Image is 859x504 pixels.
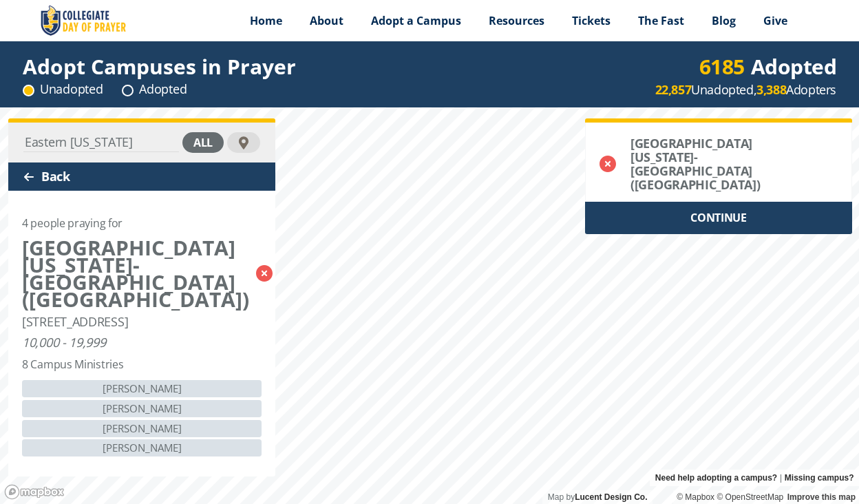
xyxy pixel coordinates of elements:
input: Find Your Campus [23,133,179,152]
span: About [310,13,343,28]
span: Give [763,13,787,28]
div: [PERSON_NAME] [22,400,262,417]
a: Mapbox [677,492,714,502]
div: [PERSON_NAME] [22,420,262,437]
div: [PERSON_NAME] [22,380,262,397]
a: Give [750,3,801,38]
a: Need help adopting a campus? [655,470,777,486]
div: 4 people praying for [22,215,123,232]
div: Adopted [122,81,187,98]
a: Improve this map [787,492,856,502]
strong: 3,388 [756,81,786,98]
a: Mapbox logo [4,484,65,500]
div: 10,000 - 19,999 [22,335,106,349]
a: Lucent Design Co. [575,492,647,502]
a: Home [236,3,296,38]
div: [GEOGRAPHIC_DATA][US_STATE]- [GEOGRAPHIC_DATA] ([GEOGRAPHIC_DATA]) [630,136,810,191]
a: The Fast [624,3,698,38]
a: Blog [698,3,750,38]
div: 8 Campus Ministries [22,356,123,373]
a: Resources [475,3,558,38]
a: Adopt a Campus [357,3,475,38]
div: Unadopted, Adopters [655,81,836,98]
span: The Fast [638,13,684,28]
a: Missing campus? [785,470,854,486]
a: About [296,3,357,38]
div: | [650,470,859,486]
div: [STREET_ADDRESS] [22,315,128,328]
div: Map by [542,490,653,504]
a: OpenStreetMap [717,492,783,502]
div: [PERSON_NAME] [22,439,262,456]
div: 6185 [699,58,745,75]
span: Home [250,13,282,28]
strong: 22,857 [655,81,692,98]
div: CONTINUE [585,202,852,234]
div: Back [8,162,275,191]
div: Unadopted [23,81,103,98]
div: Adopted [699,58,837,75]
span: Tickets [572,13,611,28]
div: [GEOGRAPHIC_DATA][US_STATE]- [GEOGRAPHIC_DATA] ([GEOGRAPHIC_DATA]) [22,239,249,308]
span: Adopt a Campus [371,13,461,28]
div: all [182,132,224,153]
span: Blog [712,13,736,28]
div: Adopt Campuses in Prayer [23,58,296,75]
span: Resources [489,13,544,28]
a: Tickets [558,3,624,38]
